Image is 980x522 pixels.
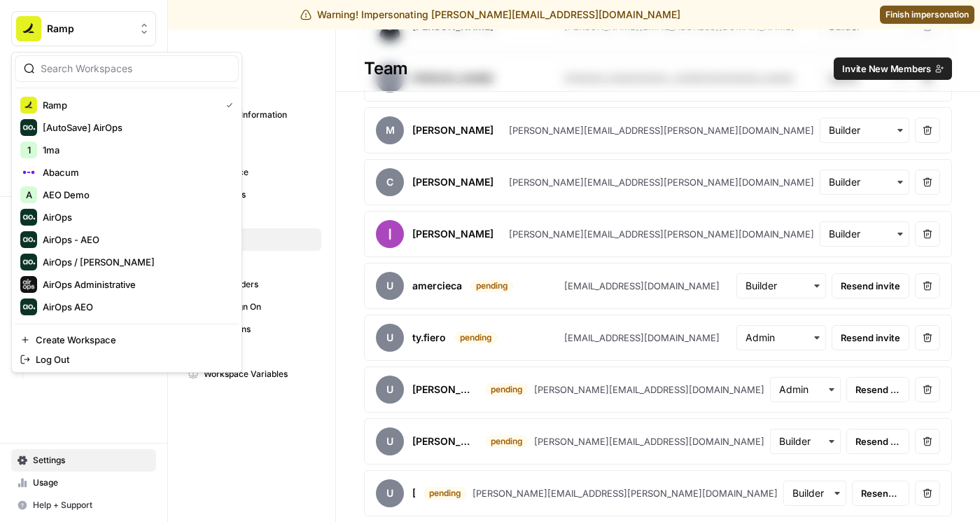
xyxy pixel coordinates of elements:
[842,62,931,76] span: Invite New Members
[745,279,817,293] input: Builder
[33,476,150,489] span: Usage
[880,6,974,24] a: Finish impersonation
[376,324,404,352] span: u
[43,233,227,247] span: AirOps - AEO
[841,279,900,293] span: Resend invite
[534,383,764,397] div: [PERSON_NAME][EMAIL_ADDRESS][DOMAIN_NAME]
[20,119,37,136] img: [AutoSave] AirOps Logo
[423,487,467,500] div: pending
[43,277,227,291] span: AirOps Administrative
[16,16,41,41] img: Ramp Logo
[846,377,909,402] button: Resend invite
[26,188,32,202] span: A
[412,383,477,397] div: [PERSON_NAME]
[182,228,321,251] a: Team
[182,273,321,296] a: API Providers
[204,323,315,336] span: Integrations
[792,486,837,500] input: Builder
[564,279,720,293] div: [EMAIL_ADDRESS][DOMAIN_NAME]
[43,210,227,224] span: AirOps
[509,227,814,241] div: [PERSON_NAME][EMAIL_ADDRESS][PERSON_NAME][DOMAIN_NAME]
[412,279,462,293] div: amercieca
[412,331,446,345] div: ty.fiero
[43,98,215,112] span: Ramp
[204,211,315,224] span: Billing
[834,57,952,80] button: Invite New Members
[15,330,239,350] a: Create Workspace
[43,121,227,135] span: [AutoSave] AirOps
[11,52,242,373] div: Workspace: Ramp
[20,298,37,315] img: AirOps AEO Logo
[204,188,315,201] span: Databases
[15,350,239,369] a: Log Out
[829,175,900,189] input: Builder
[43,165,227,179] span: Abacum
[11,449,156,472] a: Settings
[300,8,680,22] div: Warning! Impersonating [PERSON_NAME][EMAIL_ADDRESS][DOMAIN_NAME]
[885,8,969,21] span: Finish impersonation
[855,434,900,448] span: Resend invite
[376,116,404,144] span: M
[43,255,227,269] span: AirOps / [PERSON_NAME]
[861,486,900,500] span: Resend invite
[182,104,321,126] a: Personal Information
[43,143,227,157] span: 1ma
[376,427,404,455] span: u
[11,494,156,516] button: Help + Support
[779,383,832,397] input: Admin
[509,175,814,189] div: [PERSON_NAME][EMAIL_ADDRESS][PERSON_NAME][DOMAIN_NAME]
[43,300,227,314] span: AirOps AEO
[11,11,156,46] button: Workspace: Ramp
[852,481,909,506] button: Resend invite
[204,166,315,179] span: Workspace
[182,296,321,318] a: Single Sign On
[33,454,150,467] span: Settings
[412,175,493,189] div: [PERSON_NAME]
[204,109,315,121] span: Personal Information
[20,209,37,226] img: AirOps Logo
[485,435,528,448] div: pending
[509,123,814,137] div: [PERSON_NAME][EMAIL_ADDRESS][PERSON_NAME][DOMAIN_NAME]
[182,251,321,273] a: Tags
[376,376,404,404] span: u
[20,97,37,114] img: Ramp Logo
[472,486,778,500] div: [PERSON_NAME][EMAIL_ADDRESS][PERSON_NAME][DOMAIN_NAME]
[204,233,315,246] span: Team
[412,227,493,241] div: [PERSON_NAME]
[336,57,980,80] div: Team
[534,434,764,448] div: [PERSON_NAME][EMAIL_ADDRESS][DOMAIN_NAME]
[204,278,315,291] span: API Providers
[204,256,315,268] span: Tags
[846,429,909,454] button: Resend invite
[376,220,404,248] img: avatar
[485,383,528,396] div: pending
[41,62,230,76] input: Search Workspaces
[36,352,227,366] span: Log Out
[20,164,37,181] img: Abacum Logo
[412,486,415,500] div: [PERSON_NAME].[PERSON_NAME]
[20,276,37,293] img: AirOps Administrative Logo
[47,22,132,36] span: Ramp
[182,184,321,206] a: Databases
[20,254,37,270] img: AirOps / Nicholas Cabral Logo
[745,331,817,345] input: Admin
[454,331,498,344] div: pending
[182,206,321,228] a: Billing
[204,301,315,313] span: Single Sign On
[841,331,900,345] span: Resend invite
[829,227,900,241] input: Builder
[412,123,493,137] div: [PERSON_NAME]
[779,434,832,448] input: Builder
[182,161,321,184] a: Workspace
[182,318,321,341] a: Integrations
[855,383,900,397] span: Resend invite
[832,273,909,298] button: Resend invite
[376,272,404,300] span: u
[182,363,321,385] a: Workspace Variables
[182,341,321,363] a: Secrets
[11,472,156,494] a: Usage
[832,325,909,350] button: Resend invite
[376,479,404,507] span: u
[564,331,720,345] div: [EMAIL_ADDRESS][DOMAIN_NAME]
[204,368,315,380] span: Workspace Variables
